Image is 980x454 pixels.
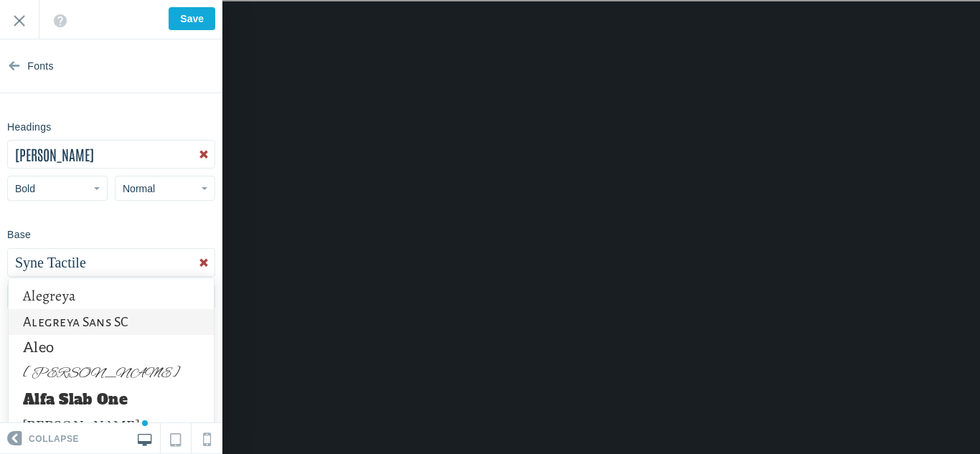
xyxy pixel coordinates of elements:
div: Sort A > Z [6,6,974,19]
a: Alfa Slab One [9,387,214,412]
a: Alegreya Sans SC [9,309,214,335]
div: Options [6,57,974,70]
span: Normal [123,183,155,194]
div: Sign out [6,70,974,83]
button: Syne Tactile [8,249,215,276]
h6: Headings [7,122,52,133]
div: Delete [6,44,974,57]
div: Rename [6,83,974,96]
input: Save [169,7,215,30]
a: Alegreya [9,283,214,309]
a: [PERSON_NAME] [9,361,214,387]
div: Move To ... [6,32,974,44]
button: Normal [115,176,215,201]
span: Syne Tactile [15,255,86,270]
button: Regular [7,284,108,309]
div: Move To ... [6,96,974,109]
span: Bold [15,183,35,194]
h6: Base [7,230,31,240]
div: Sort New > Old [6,19,974,32]
span: [PERSON_NAME] [15,145,94,164]
a: [PERSON_NAME] [9,412,214,438]
span: Collapse [29,424,79,454]
button: [PERSON_NAME] [8,141,215,168]
button: Bold [7,176,108,201]
a: Aleo [9,335,214,361]
span: Fonts [27,39,54,93]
